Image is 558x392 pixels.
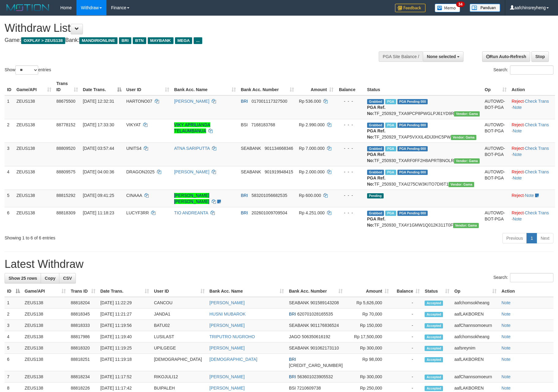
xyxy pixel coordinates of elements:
td: 88817986 [68,331,98,342]
h1: Latest Withdraw [5,258,553,270]
td: Rp 300,000 [345,371,391,383]
td: 5 [5,190,14,207]
a: [PERSON_NAME] [174,169,209,174]
span: 34 [456,2,464,7]
span: Copy 017001117327500 to clipboard [251,99,287,104]
a: Note [501,334,511,339]
td: ZEUS138 [14,166,54,190]
a: TIO ANDREANTA [174,210,208,215]
a: Note [501,300,511,305]
span: Accepted [425,375,443,380]
td: aafchomsokheang [452,297,499,309]
a: CSV [59,273,76,283]
th: Bank Acc. Name: activate to sort column ascending [172,78,238,95]
td: - [391,320,422,331]
b: PGA Ref. No: [367,216,385,227]
span: BRI [241,210,248,215]
a: Reject [511,210,524,215]
div: - - - [338,169,362,175]
a: Note [501,312,511,316]
td: 1 [5,297,22,309]
div: - - - [338,145,362,151]
span: HARTONO07 [126,99,152,104]
td: LUSILAST [151,331,207,342]
th: Trans ID: activate to sort column ascending [54,78,80,95]
td: AUTOWD-BOT-PGA [482,119,509,142]
span: Vendor URL: https://trx31.1velocity.biz [454,111,480,116]
span: Copy 901062173110 to clipboard [310,346,339,350]
td: aafChannsomoeurn [452,320,499,331]
span: BRI [289,312,296,316]
a: Run Auto-Refresh [482,51,530,62]
span: SEABANK [289,323,309,328]
td: [DATE] 11:17:52 [98,371,151,383]
span: Grabbed [367,146,384,151]
span: Accepted [425,346,443,351]
a: TRIPUTRO NUGROHO [210,334,255,339]
a: [PERSON_NAME] [210,323,245,328]
th: Status: activate to sort column ascending [422,286,452,297]
b: PGA Ref. No: [367,105,385,116]
span: Copy 583201056682535 to clipboard [251,193,287,198]
span: [DATE] 04:00:36 [83,169,114,174]
td: - [391,331,422,342]
span: Rp 2.990.000 [299,122,325,127]
a: Note [513,105,522,110]
span: DRAGON2025 [126,169,155,174]
td: ZEUS138 [14,119,54,142]
td: [DATE] 11:19:40 [98,331,151,342]
b: PGA Ref. No: [367,128,385,139]
span: BRI [289,374,296,379]
td: aafChannsomoeurn [452,371,499,383]
td: aafsreynim [452,342,499,354]
td: 1 [5,95,14,119]
td: 3 [5,320,22,331]
span: PGA Pending [397,211,428,216]
span: BRI [241,193,248,198]
span: Grabbed [367,211,384,216]
span: Accepted [425,301,443,306]
td: JANDA1 [151,309,207,320]
td: Rp 150,000 [345,320,391,331]
a: Check Trans [525,146,549,151]
td: 6 [5,354,22,371]
td: Rp 98,000 [345,354,391,371]
input: Search: [510,273,553,282]
td: TF_250930_TXAY1GMW1Q012K311T0F [365,207,482,231]
b: PGA Ref. No: [367,152,385,163]
td: BATU02 [151,320,207,331]
a: Reject [511,169,524,174]
td: aafLAKBOREN [452,309,499,320]
label: Search: [493,273,553,282]
td: - [391,309,422,320]
span: Accepted [425,312,443,317]
th: ID: activate to sort column descending [5,286,22,297]
span: 88815292 [56,193,75,198]
td: CANCOU [151,297,207,309]
span: Marked by aafkaynarin [385,170,396,175]
td: ZEUS138 [14,142,54,166]
div: PGA Site Balance / [379,51,423,62]
div: - - - [338,192,362,198]
th: Bank Acc. Number: activate to sort column ascending [238,78,296,95]
span: ... [194,37,202,44]
td: · · [509,207,555,231]
th: Op: activate to sort column ascending [482,78,509,95]
div: - - - [338,98,362,104]
th: Bank Acc. Name: activate to sort column ascending [207,286,287,297]
img: panduan.png [470,4,500,12]
a: Note [513,176,522,180]
td: 2 [5,119,14,142]
label: Search: [493,65,553,75]
span: Accepted [425,323,443,328]
td: 88818333 [68,320,98,331]
span: 88778152 [56,122,75,127]
th: Status [365,78,482,95]
span: Copy 563601023905532 to clipboard [297,374,333,379]
td: Rp 70,000 [345,309,391,320]
span: [DATE] 11:18:23 [83,210,114,215]
td: · [509,190,555,207]
span: Copy 901134668346 to clipboard [265,146,293,151]
span: Marked by aaftrukkakada [385,99,396,104]
span: Copy [45,276,55,281]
